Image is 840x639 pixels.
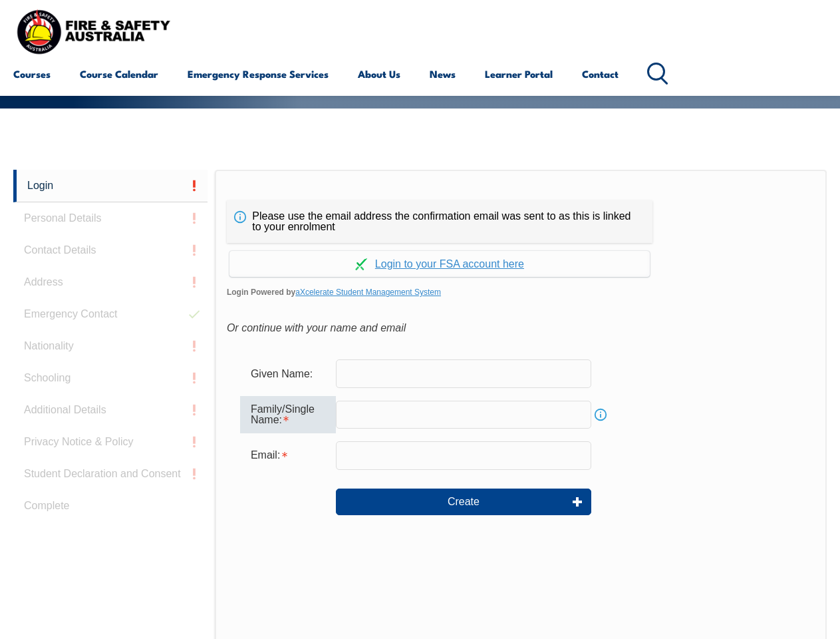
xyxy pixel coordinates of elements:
[188,58,329,90] a: Emergency Response Services
[485,58,553,90] a: Learner Portal
[582,58,619,90] a: Contact
[240,443,336,468] div: Email is required.
[295,288,441,297] a: aXcelerate Student Management System
[227,200,652,243] div: Please use the email address the confirmation email was sent to as this is linked to your enrolment
[13,58,51,90] a: Courses
[430,58,456,90] a: News
[240,396,336,433] div: Family/Single Name is required.
[240,361,336,386] div: Given Name:
[591,405,610,424] a: Info
[358,58,400,90] a: About Us
[227,318,815,338] div: Or continue with your name and email
[80,58,158,90] a: Course Calendar
[227,282,815,302] span: Login Powered by
[13,170,208,202] a: Login
[355,258,367,270] img: Log in withaxcelerate
[336,489,591,515] button: Create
